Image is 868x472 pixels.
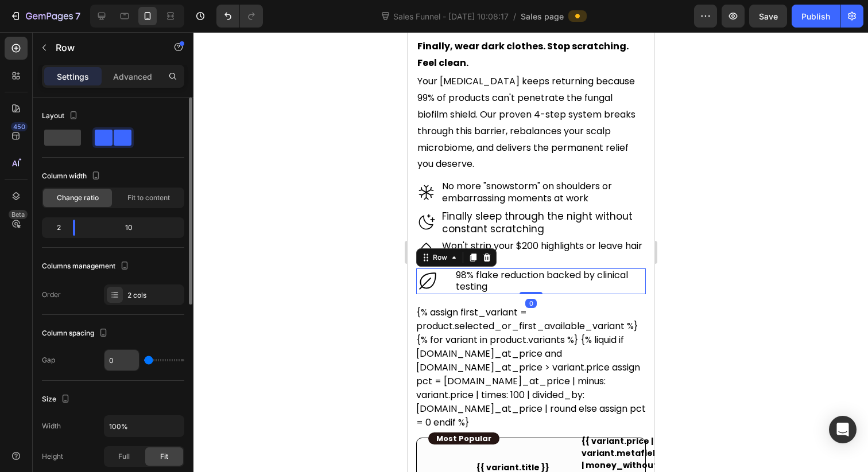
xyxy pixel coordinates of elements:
[11,122,28,131] div: 450
[57,71,89,83] p: Settings
[113,71,152,83] p: Advanced
[104,350,139,370] input: Auto
[42,421,61,431] div: Width
[42,392,72,407] div: Size
[42,259,131,274] div: Columns management
[408,32,654,472] iframe: To enrich screen reader interactions, please activate Accessibility in Grammarly extension settings
[21,400,92,412] span: Most Popular
[75,9,80,23] p: 7
[42,108,80,124] div: Layout
[759,11,778,21] span: Save
[56,41,153,54] p: Row
[42,169,103,184] div: Column width
[42,290,61,300] div: Order
[118,451,130,462] span: Full
[749,5,787,28] button: Save
[216,5,263,28] div: Undo/Redo
[127,193,170,203] span: Fit to content
[84,220,182,236] div: 10
[42,451,63,462] div: Height
[801,10,830,22] div: Publish
[174,403,370,439] span: {{ variant.price | divided_by: variant.metafields.custom.number_of_kits | money_without_trailing_...
[829,416,857,443] div: Open Intercom Messenger
[57,193,99,203] span: Change ratio
[44,220,64,236] div: 2
[42,326,110,341] div: Column spacing
[42,355,55,365] div: Gap
[9,210,28,219] div: Beta
[69,430,142,455] span: {{ variant.title }} Supply
[513,10,516,22] span: /
[104,416,184,436] input: Auto
[521,10,564,22] span: Sales page
[391,10,511,22] span: Sales Funnel - [DATE] 10:08:17
[127,290,181,301] div: 2 cols
[5,5,86,28] button: 7
[792,5,840,28] button: Publish
[160,451,168,462] span: Fit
